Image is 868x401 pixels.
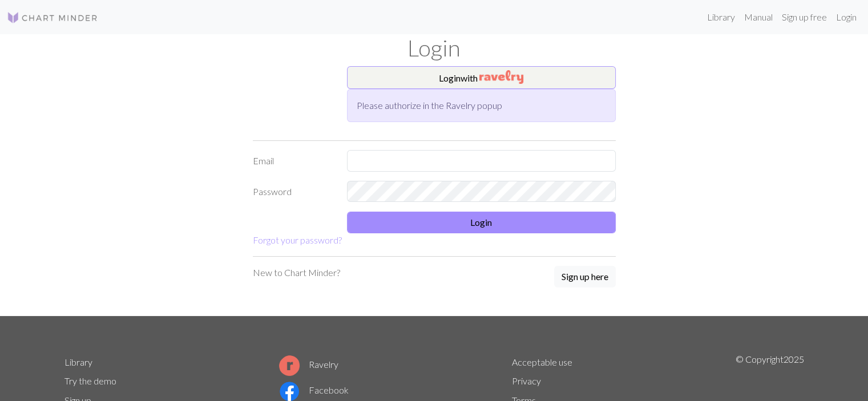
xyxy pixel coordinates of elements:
h1: Login [58,34,811,62]
a: Ravelry [279,359,338,370]
button: Login [347,212,616,233]
button: Sign up here [554,266,616,287]
a: Manual [740,6,777,29]
a: Privacy [512,375,541,386]
img: Ravelry logo [279,355,300,376]
img: Ravelry [479,70,523,84]
a: Library [703,6,740,29]
a: Login [831,6,861,29]
a: Facebook [279,384,349,395]
a: Sign up free [777,6,831,29]
label: Password [246,181,340,202]
a: Forgot your password? [253,234,342,245]
div: Please authorize in the Ravelry popup [347,89,616,122]
p: New to Chart Minder? [253,266,340,280]
a: Library [64,357,92,367]
button: Loginwith [347,66,616,89]
a: Sign up here [554,266,616,289]
img: Logo [7,11,98,25]
a: Acceptable use [512,357,572,367]
label: Email [246,150,340,172]
a: Try the demo [64,375,116,386]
